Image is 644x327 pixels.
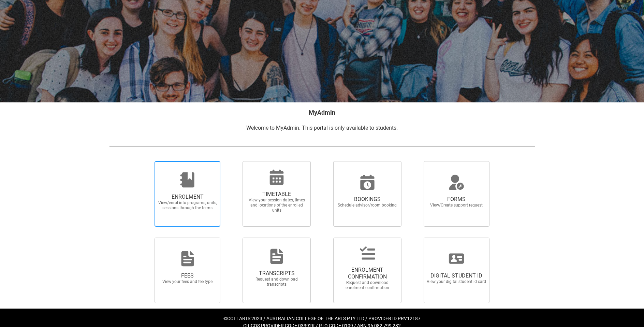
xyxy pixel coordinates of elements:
span: FORMS [426,196,486,203]
span: View/enrol into programs, units, sessions through the terms [158,200,218,211]
span: DIGITAL STUDENT ID [426,272,486,279]
span: TIMETABLE [247,191,307,198]
span: ENROLMENT [158,194,218,200]
span: Request and download transcripts [247,277,307,287]
span: TRANSCRIPTS [247,270,307,277]
span: Schedule advisor/room booking [337,203,397,208]
span: FEES [158,272,218,279]
span: BOOKINGS [337,196,397,203]
span: View/Create support request [426,203,486,208]
span: View your fees and fee type [158,279,218,284]
h2: MyAdmin [109,108,535,117]
span: Request and download enrolment confirmation [337,280,397,290]
span: View your session dates, times and locations of the enrolled units [247,198,307,213]
span: ENROLMENT CONFIRMATION [337,267,397,280]
span: Welcome to MyAdmin. This portal is only available to students. [246,125,398,131]
span: View your digital student id card [426,279,486,284]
